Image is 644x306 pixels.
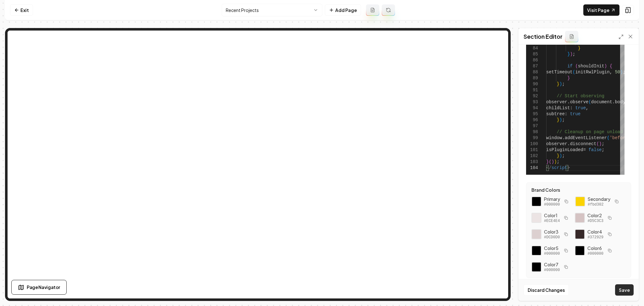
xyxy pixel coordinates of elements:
div: 98 [526,129,538,135]
span: ( [575,64,578,69]
div: 94 [526,105,538,111]
span: addEventListener [565,135,607,140]
span: ; [573,52,575,57]
button: Page Navigator [11,280,67,295]
span: ) [559,117,562,122]
div: Click to copy #000000 [531,246,541,256]
span: #000000 [544,268,560,273]
span: Primary [544,196,560,202]
label: Brand Colors [531,188,626,192]
span: Color 5 [544,245,560,251]
span: Color 1 [544,212,560,218]
div: Click to copy #D5C3C3 [575,213,585,223]
span: ; [602,141,604,146]
span: . [567,99,570,105]
span: ; [557,159,559,164]
span: #ECE4E4 [544,218,560,224]
span: Color 4 [587,229,603,235]
span: . [612,99,615,105]
div: 101 [526,147,538,153]
span: } [557,153,559,158]
span: disconnect [570,141,597,146]
button: Add Page [325,4,361,16]
span: ( [597,141,599,146]
div: 103 [526,159,538,165]
span: Color 2 [587,212,603,218]
span: ) [599,141,602,146]
span: #fbd302 [588,202,610,207]
span: Secondary [588,196,610,202]
span: ( [549,159,551,164]
button: Add admin page prompt [366,4,379,16]
span: #372929 [587,235,603,240]
span: true [570,111,581,116]
div: 88 [526,69,538,75]
div: Click to copy #DCD0D0 [531,229,541,239]
span: window [546,135,562,140]
div: 89 [526,75,538,81]
button: Add admin section prompt [565,31,578,42]
span: 50 [615,70,620,75]
span: setTimeout [546,70,573,75]
div: Click to copy #000000 [575,246,585,256]
span: ; [562,117,564,122]
span: // Start observing [557,93,604,99]
div: Click to copy primary color [531,196,541,207]
span: #D5C3C3 [587,218,603,224]
button: Discard Changes [524,284,569,296]
span: false [588,147,602,152]
span: , [610,70,612,75]
span: ; [602,147,604,152]
span: shouldInit [578,64,604,69]
div: 96 [526,117,538,123]
span: } [546,159,549,164]
span: // Cleanup on page unload [557,129,623,134]
span: Color 7 [544,261,560,268]
span: ) [559,82,562,87]
span: ; [562,82,564,87]
div: 90 [526,81,538,87]
span: } [567,76,570,81]
div: 85 [526,51,538,57]
div: 104 [526,165,538,171]
span: ; [562,153,564,158]
span: Color 6 [587,245,603,251]
div: 97 [526,123,538,129]
span: </ [546,165,552,170]
span: } [578,46,580,51]
span: : [565,111,567,116]
div: 95 [526,111,538,117]
div: 91 [526,87,538,93]
div: 87 [526,63,538,69]
span: ) [552,159,554,164]
span: observe [570,99,589,105]
span: } [557,82,559,87]
span: } [557,117,559,122]
span: isPluginLoaded [546,147,583,152]
span: > [567,165,570,170]
div: 86 [526,57,538,63]
div: Click to copy secondary color [575,196,585,207]
span: Color 3 [544,229,560,235]
a: Visit Page [583,4,619,16]
span: ) [559,153,562,158]
span: observer [546,141,567,146]
div: 92 [526,93,538,99]
span: #000000 [587,251,603,256]
span: true [575,105,586,110]
span: : [570,105,573,110]
span: ) [604,64,607,69]
a: Exit [10,4,33,16]
span: #000000 [544,251,560,256]
div: 102 [526,153,538,159]
span: subtree [546,111,565,116]
h2: Section Editor [524,32,563,41]
span: document [591,99,612,105]
span: ) [570,52,573,57]
span: ( [588,99,591,105]
div: 100 [526,141,538,147]
span: #000000 [544,202,560,207]
span: script [552,165,567,170]
span: . [562,135,564,140]
span: if [567,64,573,69]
